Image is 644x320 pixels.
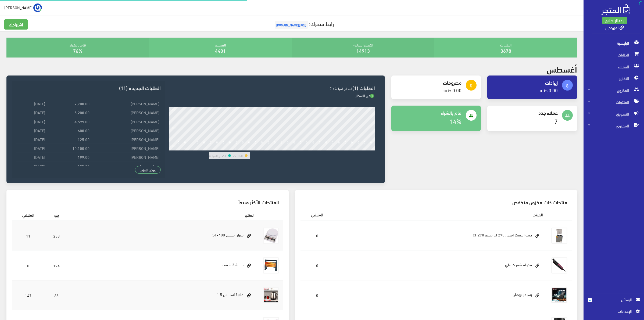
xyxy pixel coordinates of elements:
[356,92,374,99] span: في الانتظار
[69,280,259,310] td: غلاية استالس 1.5
[300,221,334,251] td: 0
[551,287,567,303] img: rsyfr-troman.jpg
[588,297,640,308] a: 6 الرسائل
[273,147,277,150] div: 16
[247,147,251,150] div: 12
[263,287,279,303] img: ghlay-astals-15.jpg
[69,250,259,280] td: دفاية 3 شمعه
[78,154,90,160] strong: 199.00
[12,209,45,221] th: المتبقي
[74,109,90,115] strong: 5,200.00
[492,110,558,115] h4: عملاء جدد
[184,147,186,150] div: 2
[286,147,290,150] div: 18
[210,147,212,150] div: 6
[74,100,90,106] strong: 2,700.00
[396,110,462,115] h4: قام بالشراء
[16,126,46,135] td: [DATE]
[449,115,461,127] a: 14%
[551,257,567,274] img: mkoa-shaar-kymay.jpg
[223,147,224,150] div: 8
[300,209,334,220] th: المتبقي
[33,3,42,12] img: ...
[363,147,367,150] div: 30
[263,228,279,244] img: myzan-dygytal-10-kylo.jpg
[565,83,570,88] i: attach_money
[324,147,328,150] div: 24
[4,19,28,30] a: اشتراكك
[584,61,644,73] a: العملاء
[300,280,334,310] td: 0
[45,250,69,280] td: 194
[396,80,462,85] h4: مصروفات
[78,163,90,169] strong: 125.00
[602,17,627,24] a: باقة الإنطلاق
[588,120,640,132] span: المحتوى
[292,38,435,57] div: القطع المباعة
[334,221,547,251] td: ديب الاسكا افقى 270 لتر سلفر CH270
[16,85,161,90] h3: الطلبات الجديدة (11)
[588,61,640,73] span: العملاء
[443,85,461,94] a: 0.00 جنيه
[215,46,226,55] a: 4401
[12,250,45,280] td: 0
[584,84,644,96] a: المخزون
[547,64,577,73] h2: أغسطس
[73,46,82,55] a: 76%
[275,21,308,29] span: [URL][DOMAIN_NAME]
[588,37,640,49] span: الرئيسية
[334,280,547,310] td: رسيفر ترومان
[12,221,45,251] td: 11
[551,228,567,244] img: dyb-alaska-afk-270-ltr-slfr-ch270.jpg
[588,298,592,302] span: 6
[91,153,161,161] td: [PERSON_NAME]
[370,94,374,98] span: 1
[69,221,259,251] td: ميزان مطبخ SF-400
[149,38,292,57] div: العملاء
[584,73,644,84] a: التقارير
[91,99,161,108] td: [PERSON_NAME]
[500,46,511,55] a: 3678
[584,96,644,108] a: المنتجات
[350,147,354,150] div: 28
[469,83,474,88] i: attach_money
[6,38,149,57] div: قام بالشراء
[602,4,630,15] img: .
[209,152,226,159] td: القطع المباعة
[197,147,199,150] div: 4
[300,250,334,280] td: 0
[78,127,90,133] strong: 600.00
[588,96,640,108] span: المنتجات
[91,126,161,135] td: [PERSON_NAME]
[235,147,238,150] div: 10
[135,166,161,174] a: عرض المزيد
[330,85,352,92] span: القطع المباعة (1)
[356,46,370,55] a: 14913
[584,120,644,132] a: المحتوى
[91,108,161,117] td: [PERSON_NAME]
[78,136,90,142] strong: 125.00
[16,161,46,170] td: [DATE]
[540,85,558,94] a: 0.00 جنيه
[305,199,568,204] h3: منتجات ذات مخزون منخفض
[565,113,570,118] i: people
[334,209,547,220] th: المنتج
[592,308,631,314] span: اﻹعدادات
[588,73,640,84] span: التقارير
[12,280,45,310] td: 147
[16,117,46,126] td: [DATE]
[45,209,69,221] th: بيع
[91,117,161,126] td: [PERSON_NAME]
[4,4,33,11] span: [PERSON_NAME]
[45,221,69,251] td: 238
[312,147,315,150] div: 22
[45,280,69,310] td: 68
[16,135,46,144] td: [DATE]
[74,118,90,124] strong: 4,599.00
[4,3,42,12] a: ... [PERSON_NAME]
[16,108,46,117] td: [DATE]
[588,308,640,317] a: اﻹعدادات
[554,115,558,127] a: 7
[434,38,577,57] div: الطلبات
[91,135,161,144] td: [PERSON_NAME]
